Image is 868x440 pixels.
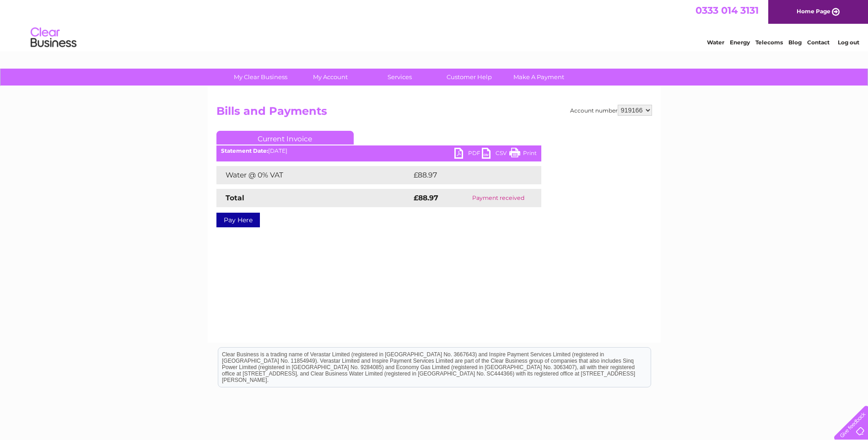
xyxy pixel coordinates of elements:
div: Clear Business is a trading name of Verastar Limited (registered in [GEOGRAPHIC_DATA] No. 3667643... [218,5,651,44]
a: Pay Here [216,213,260,227]
td: Payment received [455,189,541,207]
div: [DATE] [216,148,541,154]
a: My Account [292,69,368,86]
a: Water [707,39,724,46]
a: Blog [788,39,802,46]
a: Print [509,148,537,161]
a: My Clear Business [223,69,298,86]
td: £88.97 [411,166,523,184]
a: Telecoms [755,39,783,46]
a: Services [362,69,437,86]
a: 0333 014 3131 [695,5,759,16]
a: Log out [838,39,859,46]
td: Water @ 0% VAT [216,166,411,184]
img: logo.png [30,24,77,52]
h2: Bills and Payments [216,105,652,122]
div: Account number [570,105,652,116]
strong: £88.97 [414,193,438,202]
a: Customer Help [431,69,507,86]
a: Contact [807,39,830,46]
a: CSV [482,148,509,161]
strong: Total [226,193,244,202]
b: Statement Date: [221,147,268,154]
a: Current Invoice [216,131,354,145]
a: Energy [730,39,750,46]
a: Make A Payment [501,69,577,86]
a: PDF [454,148,482,161]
